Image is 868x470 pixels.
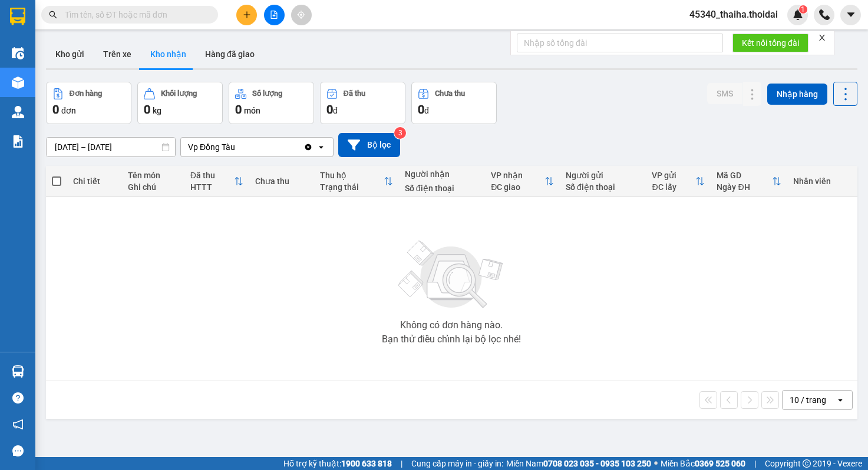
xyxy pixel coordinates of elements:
span: 1 [801,5,805,14]
button: Chưa thu0đ [411,82,497,124]
div: Chưa thu [435,89,465,98]
button: Bộ lọc [338,133,400,157]
span: | [401,457,402,470]
div: Nhân viên [793,176,852,186]
div: Mã GD [717,171,772,180]
span: 0 [144,102,150,116]
svg: open [836,395,845,405]
button: Đã thu0đ [320,82,405,124]
input: Nhập số tổng đài [517,34,723,52]
div: Ghi chú [128,182,179,192]
strong: 1900 633 818 [341,459,392,468]
span: message [12,445,24,456]
span: Kết nối tổng đài [742,36,799,49]
span: đơn [61,106,76,115]
span: aim [297,11,305,19]
div: Người gửi [566,171,640,180]
img: warehouse-icon [12,47,24,59]
span: 0 [235,102,242,116]
button: Khối lượng0kg [137,82,223,124]
span: | [754,457,756,470]
div: Vp Đồng Tàu [188,141,235,153]
th: Toggle SortBy [711,166,787,197]
input: Select a date range. [47,138,175,156]
div: Số lượng [252,89,282,98]
div: Không có đơn hàng nào. [400,321,503,330]
img: phone-icon [819,9,830,20]
span: Miền Bắc [661,457,745,470]
span: Miền Nam [506,457,651,470]
span: caret-down [846,9,856,20]
button: Trên xe [94,40,141,68]
span: đ [424,106,429,115]
strong: 0708 023 035 - 0935 103 250 [543,459,651,468]
th: Toggle SortBy [646,166,711,197]
svg: Clear value [303,142,313,152]
img: warehouse-icon [12,365,24,378]
button: Kết nối tổng đài [732,34,808,52]
th: Toggle SortBy [314,166,399,197]
div: Bạn thử điều chỉnh lại bộ lọc nhé! [382,335,521,344]
button: Kho gửi [46,40,94,68]
span: món [244,106,260,115]
span: 0 [52,102,59,116]
div: Trạng thái [320,182,384,192]
div: VP gửi [652,171,695,180]
div: ĐC lấy [652,182,695,192]
button: plus [236,5,257,25]
span: 45340_thaiha.thoidai [680,7,787,22]
strong: 0369 525 060 [695,459,745,468]
span: kg [153,106,161,115]
span: plus [243,11,251,19]
img: warehouse-icon [12,106,24,118]
input: Tìm tên, số ĐT hoặc mã đơn [65,8,204,21]
th: Toggle SortBy [485,166,560,197]
div: VP nhận [491,171,544,180]
div: Số điện thoại [405,184,479,193]
sup: 1 [799,5,807,14]
div: Ngày ĐH [717,182,772,192]
div: ĐC giao [491,182,544,192]
div: Đã thu [344,89,365,98]
span: search [49,11,57,19]
span: Hỗ trợ kỹ thuật: [283,457,392,470]
span: file-add [270,11,278,19]
button: Số lượng0món [229,82,314,124]
svg: open [316,142,326,152]
button: Đơn hàng0đơn [46,82,131,124]
div: Khối lượng [161,89,197,98]
button: file-add [264,5,285,25]
div: Người nhận [405,169,479,179]
span: ⚪️ [654,461,658,466]
div: Đơn hàng [70,89,102,98]
div: Chưa thu [255,176,308,186]
button: aim [291,5,312,25]
button: caret-down [840,5,861,25]
span: copyright [803,459,811,468]
sup: 3 [394,127,406,139]
span: 0 [326,102,333,116]
span: đ [333,106,338,115]
img: logo-vxr [10,8,25,25]
button: Nhập hàng [767,84,827,105]
div: Tên món [128,171,179,180]
img: warehouse-icon [12,76,24,89]
th: Toggle SortBy [184,166,249,197]
div: Chi tiết [73,176,116,186]
img: icon-new-feature [793,9,803,20]
input: Selected Vp Đồng Tàu. [236,141,237,153]
button: Kho nhận [141,40,196,68]
div: Đã thu [190,171,234,180]
span: question-circle [12,392,24,404]
span: 0 [418,102,424,116]
button: SMS [707,83,742,104]
button: Hàng đã giao [196,40,264,68]
span: notification [12,419,24,430]
div: Thu hộ [320,171,384,180]
div: 10 / trang [790,394,826,406]
div: HTTT [190,182,234,192]
img: solution-icon [12,135,24,148]
span: Cung cấp máy in - giấy in: [411,457,503,470]
img: svg+xml;base64,PHN2ZyBjbGFzcz0ibGlzdC1wbHVnX19zdmciIHhtbG5zPSJodHRwOi8vd3d3LnczLm9yZy8yMDAwL3N2Zy... [392,234,510,316]
div: Số điện thoại [566,182,640,192]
